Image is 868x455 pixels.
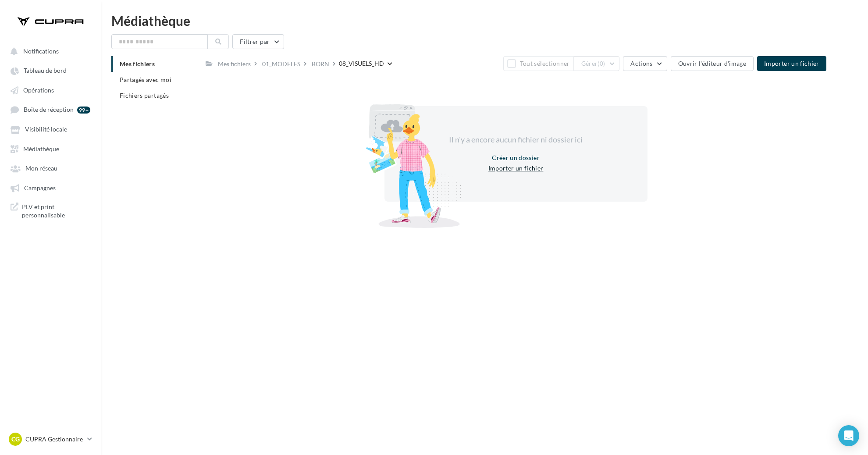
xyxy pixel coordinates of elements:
div: BORN [312,60,329,68]
span: Fichiers partagés [120,92,169,99]
span: Il n'y a encore aucun fichier ni dossier ici [449,135,583,144]
div: 08_VISUELS_HD [339,59,384,68]
button: Gérer(0) [574,56,620,71]
a: Tableau de bord [5,62,96,78]
span: Mon réseau [25,165,57,172]
button: Filtrer par [232,34,284,49]
span: Tableau de bord [24,67,67,75]
button: Actions [623,56,667,71]
span: Visibilité locale [25,126,67,133]
a: Boîte de réception 99+ [5,101,96,117]
span: Médiathèque [23,145,59,153]
p: CUPRA Gestionnaire [25,435,84,444]
a: Médiathèque [5,141,96,156]
span: Mes fichiers [120,60,155,68]
button: Notifications [5,43,92,59]
button: Tout sélectionner [503,56,573,71]
a: PLV et print personnalisable [5,199,96,223]
span: Opérations [23,86,54,94]
span: Notifications [23,47,59,55]
button: Créer un dossier [488,153,543,163]
span: Importer un fichier [764,60,819,67]
div: 01_MODELES [262,60,300,68]
button: Importer un fichier [485,163,547,174]
button: Ouvrir l'éditeur d'image [671,56,754,71]
span: Boîte de réception [24,106,74,114]
span: CG [11,435,20,444]
div: Open Intercom Messenger [838,425,859,446]
span: Partagés avec moi [120,76,171,83]
a: Mon réseau [5,160,96,176]
button: Importer un fichier [757,56,826,71]
a: Visibilité locale [5,121,96,137]
span: Campagnes [24,184,56,192]
a: Opérations [5,82,96,98]
div: Mes fichiers [218,60,251,68]
a: Campagnes [5,180,96,196]
span: (0) [598,60,605,67]
span: Actions [630,60,652,67]
a: CG CUPRA Gestionnaire [7,431,94,448]
div: Médiathèque [111,14,857,27]
div: 99+ [77,107,90,114]
span: PLV et print personnalisable [22,203,90,220]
